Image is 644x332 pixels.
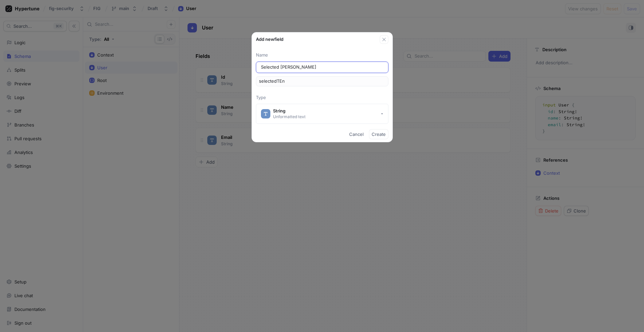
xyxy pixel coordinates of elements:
[256,52,388,59] p: Name
[349,132,364,136] span: Cancel
[256,104,388,124] button: StringUnformatted text
[369,129,388,139] button: Create
[273,108,306,114] div: String
[261,64,383,71] input: Enter a name for this field
[256,36,283,43] p: Add new field
[372,132,386,136] span: Create
[256,94,388,101] p: Type
[346,129,366,139] button: Cancel
[273,114,306,119] div: Unformatted text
